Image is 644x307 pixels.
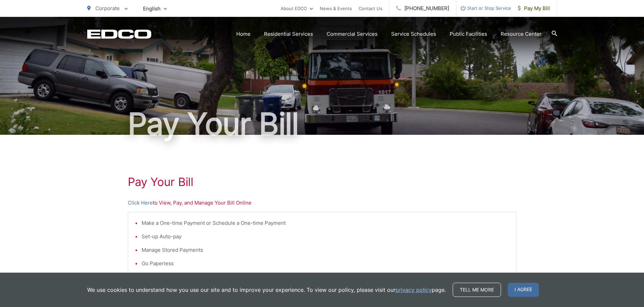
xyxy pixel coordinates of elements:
[87,29,151,39] a: EDCD logo. Return to the homepage.
[87,107,557,141] h1: Pay Your Bill
[396,286,432,294] a: privacy policy
[128,175,517,189] h1: Pay Your Bill
[450,30,487,38] a: Public Facilities
[453,283,501,297] a: Tell me more
[327,30,378,38] a: Commercial Services
[518,4,550,12] span: Pay My Bill
[320,4,352,12] a: News & Events
[264,30,313,38] a: Residential Services
[359,4,382,12] a: Contact Us
[128,199,517,207] p: to View, Pay, and Manage Your Bill Online
[142,259,509,268] li: Go Paperless
[281,4,313,12] a: About EDCO
[95,5,120,11] span: Corporate
[391,30,436,38] a: Service Schedules
[142,219,509,227] li: Make a One-time Payment or Schedule a One-time Payment
[142,246,509,254] li: Manage Stored Payments
[142,233,509,241] li: Set-up Auto-pay
[508,283,539,297] span: I agree
[501,30,542,38] a: Resource Center
[236,30,251,38] a: Home
[87,286,446,294] p: We use cookies to understand how you use our site and to improve your experience. To view our pol...
[138,3,172,14] span: English
[128,199,153,207] a: Click Here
